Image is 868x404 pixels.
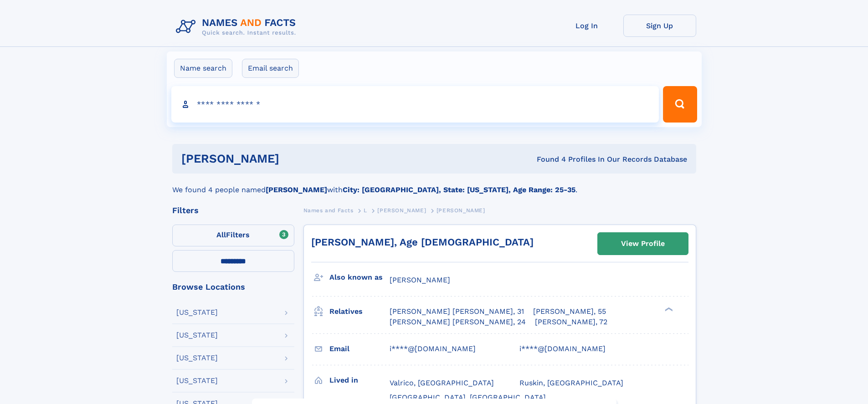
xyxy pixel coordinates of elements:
button: Search Button [663,86,697,123]
a: [PERSON_NAME], 72 [535,317,607,327]
b: City: [GEOGRAPHIC_DATA], State: [US_STATE], Age Range: 25-35 [343,185,575,194]
div: [US_STATE] [176,309,218,316]
span: [PERSON_NAME] [377,207,426,214]
a: [PERSON_NAME], 55 [533,307,606,317]
label: Email search [242,59,299,78]
a: [PERSON_NAME] [377,205,426,216]
h3: Also known as [329,270,390,285]
a: [PERSON_NAME] [PERSON_NAME], 31 [390,307,524,317]
div: Filters [172,206,294,215]
a: Log In [550,15,623,37]
div: ❯ [663,307,673,312]
span: [PERSON_NAME] [437,207,485,214]
h3: Lived in [329,373,390,388]
div: We found 4 people named with . [172,174,696,195]
a: Names and Facts [303,205,354,216]
div: Found 4 Profiles In Our Records Database [408,154,687,164]
a: Sign Up [623,15,696,37]
span: Ruskin, [GEOGRAPHIC_DATA] [519,378,623,387]
input: search input [171,86,659,123]
div: Browse Locations [172,283,294,291]
a: View Profile [598,233,688,255]
div: [US_STATE] [176,377,218,384]
span: All [216,230,226,239]
b: [PERSON_NAME] [266,185,327,194]
label: Filters [172,225,294,246]
label: Name search [174,59,232,78]
span: Valrico, [GEOGRAPHIC_DATA] [390,378,494,387]
div: [US_STATE] [176,332,218,339]
span: L [364,207,367,214]
span: [GEOGRAPHIC_DATA], [GEOGRAPHIC_DATA] [390,393,546,402]
a: [PERSON_NAME] [PERSON_NAME], 24 [390,317,526,327]
a: L [364,205,367,216]
img: Logo Names and Facts [172,15,303,39]
div: View Profile [621,233,665,254]
a: [PERSON_NAME], Age [DEMOGRAPHIC_DATA] [311,236,534,248]
h1: [PERSON_NAME] [181,153,408,164]
h3: Relatives [329,304,390,319]
span: [PERSON_NAME] [390,276,450,284]
h3: Email [329,341,390,357]
div: [US_STATE] [176,354,218,362]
